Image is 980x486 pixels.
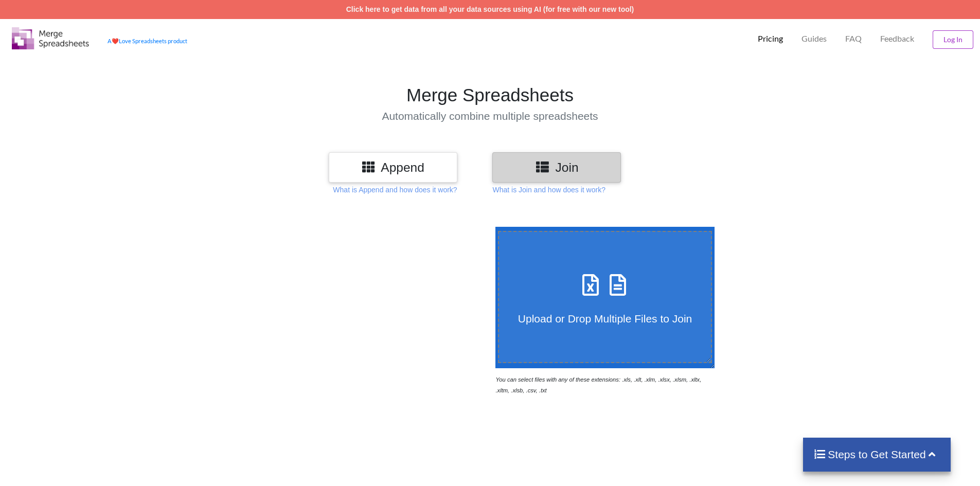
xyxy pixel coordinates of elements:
button: Log In [933,30,973,49]
h3: Append [336,160,450,175]
span: Feedback [880,34,914,43]
p: Guides [801,33,827,44]
a: AheartLove Spreadsheets product [108,38,187,44]
p: What is Join and how does it work? [492,185,605,195]
h3: Join [500,160,613,175]
p: What is Append and how does it work? [333,185,457,195]
span: Upload or Drop Multiple Files to Join [518,313,692,325]
span: heart [112,38,119,44]
p: Pricing [758,33,783,44]
a: Click here to get data from all your data sources using AI (for free with our new tool) [346,5,634,13]
h4: Steps to Get Started [813,448,940,461]
img: Logo.png [12,27,89,49]
i: You can select files with any of these extensions: .xls, .xlt, .xlm, .xlsx, .xlsm, .xltx, .xltm, ... [495,376,701,393]
p: FAQ [845,33,862,44]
